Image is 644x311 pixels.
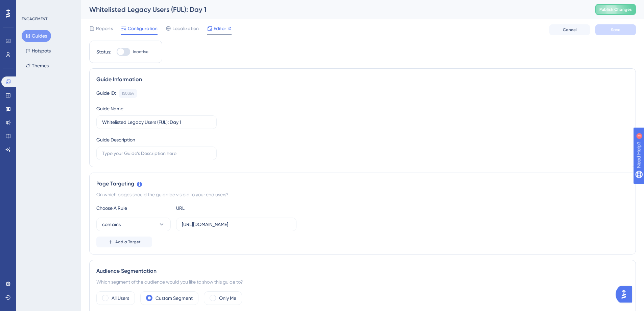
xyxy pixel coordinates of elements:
div: Audience Segmentation [96,267,629,275]
label: All Users [112,294,129,302]
div: Which segment of the audience would you like to show this guide to? [96,278,629,286]
label: Custom Segment [156,294,193,302]
div: Page Targeting [96,180,629,188]
div: On which pages should the guide be visible to your end users? [96,191,629,199]
div: Choose A Rule [96,204,171,212]
div: Guide Information [96,75,629,84]
span: Reports [96,24,113,32]
span: Save [611,27,620,32]
input: Type your Guide’s Description here [102,150,211,157]
button: Cancel [549,24,590,35]
button: Themes [22,60,53,72]
input: Type your Guide’s Name here [102,118,211,126]
span: Need Help? [16,2,42,10]
label: Only Me [219,294,236,302]
span: Editor [214,24,226,32]
div: Guide Description [96,136,135,144]
button: Hotspots [22,45,55,57]
div: Guide ID: [96,89,116,98]
span: Localization [172,24,199,32]
button: Publish Changes [595,4,636,15]
span: Add a Target [115,239,141,245]
button: Save [595,24,636,35]
iframe: UserGuiding AI Assistant Launcher [616,284,636,305]
div: 150364 [122,91,134,96]
span: contains [102,220,121,228]
div: 3 [47,3,49,9]
button: Add a Target [96,237,152,247]
div: Guide Name [96,105,123,113]
span: Inactive [133,49,148,54]
div: Status: [96,48,111,56]
button: Guides [22,30,51,42]
span: Cancel [563,27,577,32]
div: URL [176,204,251,212]
span: Configuration [128,24,158,32]
span: Publish Changes [599,7,632,12]
div: ENGAGEMENT [22,16,47,22]
input: yourwebsite.com/path [182,221,291,228]
button: contains [96,218,171,231]
div: Whitelisted Legacy Users (FUL): Day 1 [89,5,578,14]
